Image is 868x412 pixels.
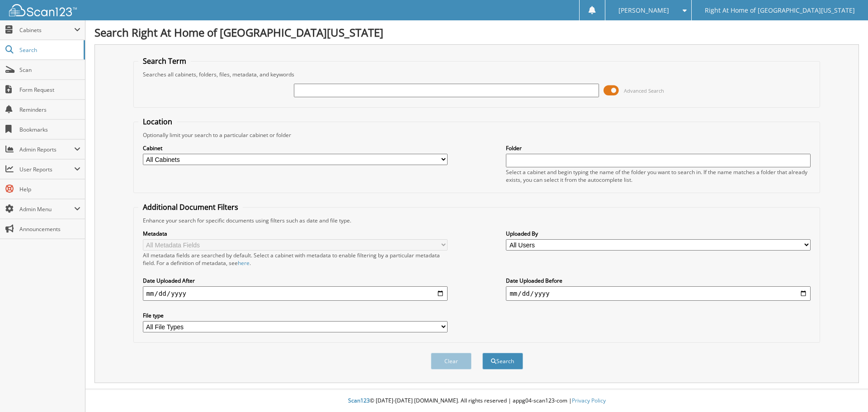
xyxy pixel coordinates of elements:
span: Cabinets [19,26,74,34]
div: © [DATE]-[DATE] [DOMAIN_NAME]. All rights reserved | appg04-scan123-com | [85,390,868,412]
span: Help [19,185,80,193]
span: [PERSON_NAME] [618,8,669,13]
label: Date Uploaded Before [506,277,811,284]
span: Right At Home of [GEOGRAPHIC_DATA][US_STATE] [705,8,855,13]
span: Admin Menu [19,205,74,213]
span: Reminders [19,106,80,114]
label: Uploaded By [506,230,811,237]
legend: Search Term [138,56,191,66]
button: Clear [431,353,472,369]
div: Searches all cabinets, folders, files, metadata, and keywords [138,71,816,78]
span: User Reports [19,166,74,173]
input: end [506,286,811,301]
span: Advanced Search [624,87,664,94]
legend: Location [138,117,177,127]
span: Form Request [19,86,80,94]
span: Bookmarks [19,126,80,133]
span: Search [19,46,79,54]
label: Date Uploaded After [143,277,448,284]
a: Privacy Policy [572,397,606,404]
label: Metadata [143,230,448,237]
span: Admin Reports [19,146,74,153]
a: here [238,259,250,267]
label: Cabinet [143,144,448,152]
label: File type [143,312,448,319]
label: Folder [506,144,811,152]
div: Select a cabinet and begin typing the name of the folder you want to search in. If the name match... [506,168,811,184]
span: Scan123 [348,397,370,404]
button: Search [482,353,523,369]
span: Scan [19,66,80,74]
input: start [143,286,448,301]
div: Enhance your search for specific documents using filters such as date and file type. [138,217,816,224]
legend: Additional Document Filters [138,202,243,212]
img: scan123-logo-white.svg [9,4,77,16]
h1: Search Right At Home of [GEOGRAPHIC_DATA][US_STATE] [94,25,859,40]
div: Optionally limit your search to a particular cabinet or folder [138,131,816,139]
div: All metadata fields are searched by default. Select a cabinet with metadata to enable filtering b... [143,251,448,267]
span: Announcements [19,225,80,233]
